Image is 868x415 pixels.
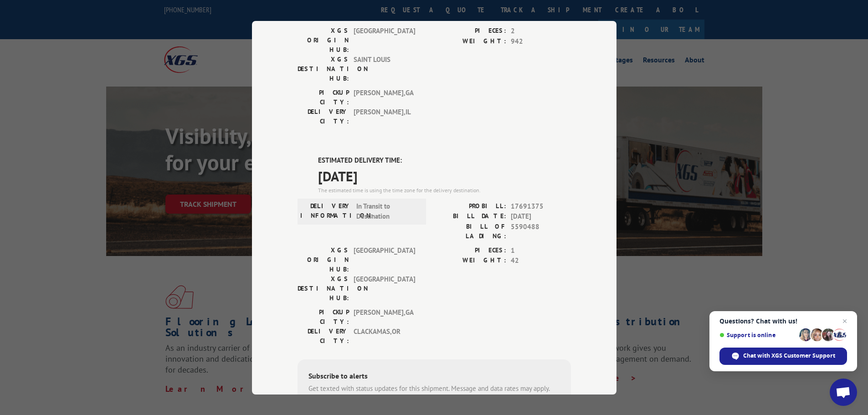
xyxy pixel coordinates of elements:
label: PIECES: [434,245,506,256]
label: PICKUP CITY: [298,88,349,107]
div: The estimated time is using the time zone for the delivery destination. [318,186,571,194]
label: PICKUP CITY: [298,307,349,326]
label: XGS ORIGIN HUB: [298,245,349,274]
span: 2 [511,26,571,36]
label: BILL DATE: [434,211,506,222]
label: DELIVERY CITY: [298,107,349,126]
span: 17691375 [511,201,571,211]
span: Chat with XGS Customer Support [743,352,835,360]
span: [GEOGRAPHIC_DATA] [354,274,415,302]
span: [GEOGRAPHIC_DATA] [354,245,415,274]
span: [PERSON_NAME] , GA [354,88,415,107]
span: [GEOGRAPHIC_DATA] [354,26,415,55]
span: 5590488 [511,221,571,241]
label: DELIVERY INFORMATION: [300,201,352,221]
span: [DATE] [318,165,571,186]
span: Support is online [719,332,796,338]
label: WEIGHT: [434,36,506,46]
span: 942 [511,36,571,46]
span: [DATE] [511,211,571,222]
label: XGS DESTINATION HUB: [298,274,349,302]
span: In Transit to Destination [356,201,418,221]
span: SAINT LOUIS [354,55,415,83]
label: BILL OF LADING: [434,2,506,21]
div: Subscribe to alerts [308,370,560,383]
span: CLACKAMAS , OR [354,326,415,345]
div: Chat with XGS Customer Support [719,348,847,365]
label: XGS DESTINATION HUB: [298,55,349,83]
div: Get texted with status updates for this shipment. Message and data rates may apply. Message frequ... [308,383,560,404]
label: PROBILL: [434,201,506,211]
label: XGS ORIGIN HUB: [298,26,349,55]
span: Close chat [839,316,850,327]
div: Open chat [830,379,857,406]
label: WEIGHT: [434,256,506,266]
span: 5590488 [511,2,571,21]
span: 1 [511,245,571,256]
span: 42 [511,256,571,266]
label: DELIVERY CITY: [298,326,349,345]
label: ESTIMATED DELIVERY TIME: [318,155,571,166]
span: [PERSON_NAME] , IL [354,107,415,126]
span: Questions? Chat with us! [719,318,847,325]
label: BILL OF LADING: [434,221,506,241]
label: PIECES: [434,26,506,36]
span: [PERSON_NAME] , GA [354,307,415,326]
